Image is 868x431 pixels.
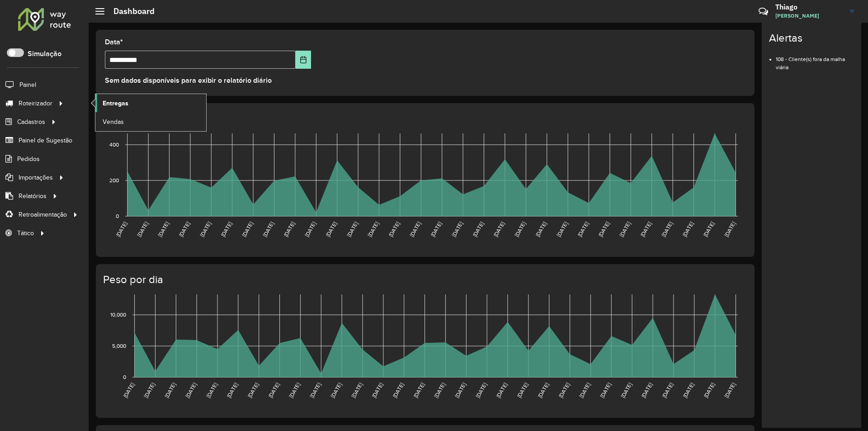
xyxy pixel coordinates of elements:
[110,312,126,317] text: 10,000
[241,220,254,237] text: [DATE]
[454,381,467,398] text: [DATE]
[220,220,233,237] text: [DATE]
[112,343,126,349] text: 5,000
[472,220,485,237] text: [DATE]
[534,220,547,237] text: [DATE]
[184,381,198,398] text: [DATE]
[17,228,34,238] span: Tático
[350,381,363,398] text: [DATE]
[122,381,135,398] text: [DATE]
[775,3,843,11] h3: Thiago
[136,220,149,237] text: [DATE]
[143,381,156,398] text: [DATE]
[205,381,218,398] text: [DATE]
[703,381,716,398] text: [DATE]
[28,48,61,59] label: Simulação
[775,12,843,20] span: [PERSON_NAME]
[178,220,191,237] text: [DATE]
[116,213,119,219] text: 0
[537,381,550,398] text: [DATE]
[109,177,119,183] text: 200
[246,381,259,398] text: [DATE]
[157,220,170,237] text: [DATE]
[409,220,422,237] text: [DATE]
[19,80,36,90] span: Painel
[367,220,380,237] text: [DATE]
[17,154,40,164] span: Pedidos
[164,381,177,398] text: [DATE]
[620,381,633,398] text: [DATE]
[95,94,206,112] a: Entregas
[371,381,384,398] text: [DATE]
[346,220,359,237] text: [DATE]
[115,220,128,237] text: [DATE]
[304,220,317,237] text: [DATE]
[451,220,464,237] text: [DATE]
[492,220,505,237] text: [DATE]
[660,220,674,237] text: [DATE]
[288,381,301,398] text: [DATE]
[199,220,212,237] text: [DATE]
[123,374,126,380] text: 0
[557,381,571,398] text: [DATE]
[330,381,343,398] text: [DATE]
[776,48,854,71] li: 108 - Cliente(s) fora da malha viária
[267,381,280,398] text: [DATE]
[283,220,296,237] text: [DATE]
[769,32,854,45] h4: Alertas
[103,99,128,108] span: Entregas
[104,6,155,16] h2: Dashboard
[105,37,123,47] label: Data
[495,381,508,398] text: [DATE]
[109,142,119,147] text: 400
[578,381,591,398] text: [DATE]
[576,220,590,237] text: [DATE]
[618,220,632,237] text: [DATE]
[754,2,773,21] a: Contato Rápido
[640,381,653,398] text: [DATE]
[392,381,405,398] text: [DATE]
[681,220,694,237] text: [DATE]
[103,112,745,125] h4: Capacidade por dia
[19,210,67,219] span: Retroalimentação
[702,220,715,237] text: [DATE]
[723,381,736,398] text: [DATE]
[226,381,239,398] text: [DATE]
[296,51,311,69] button: Choose Date
[433,381,446,398] text: [DATE]
[661,381,674,398] text: [DATE]
[262,220,275,237] text: [DATE]
[103,117,124,127] span: Vendas
[17,117,45,127] span: Cadastros
[599,381,612,398] text: [DATE]
[19,173,53,182] span: Importações
[475,381,488,398] text: [DATE]
[556,220,569,237] text: [DATE]
[95,113,206,131] a: Vendas
[723,220,736,237] text: [DATE]
[651,3,745,27] div: Críticas? Dúvidas? Elogios? Sugestões? Entre em contato conosco!
[103,273,745,286] h4: Peso por dia
[429,220,443,237] text: [DATE]
[639,220,652,237] text: [DATE]
[412,381,425,398] text: [DATE]
[325,220,338,237] text: [DATE]
[19,99,52,108] span: Roteirizador
[597,220,610,237] text: [DATE]
[516,381,529,398] text: [DATE]
[514,220,527,237] text: [DATE]
[105,75,272,86] label: Sem dados disponíveis para exibir o relatório diário
[387,220,401,237] text: [DATE]
[682,381,695,398] text: [DATE]
[19,136,72,145] span: Painel de Sugestão
[309,381,322,398] text: [DATE]
[19,191,47,201] span: Relatórios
